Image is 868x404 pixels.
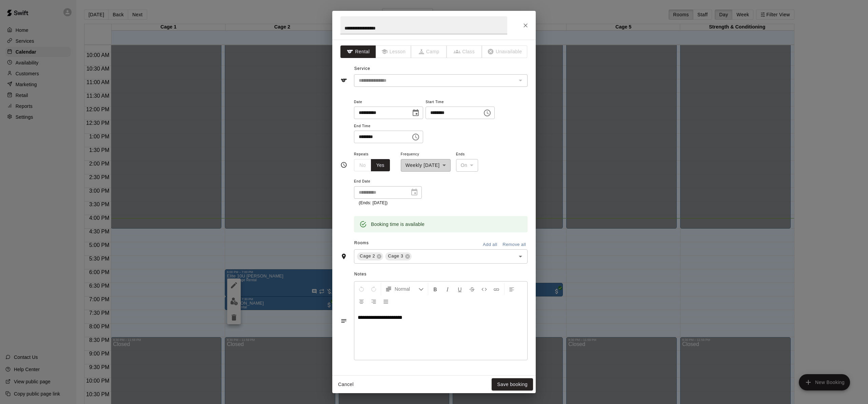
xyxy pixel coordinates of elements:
[409,106,422,120] button: Choose date, selected date is Oct 13, 2025
[491,283,502,295] button: Insert Link
[516,252,525,261] button: Open
[456,150,478,159] span: Ends
[382,283,427,295] button: Formatting Options
[454,283,466,295] button: Format Underline
[492,378,533,391] button: Save booking
[340,161,347,168] svg: Timing
[376,45,412,58] span: The type of an existing booking cannot be changed
[368,295,379,307] button: Right Align
[354,74,528,87] div: The service of an existing booking cannot be changed
[340,253,347,260] svg: Rooms
[456,159,478,172] div: On
[480,106,494,120] button: Choose time, selected time is 6:00 PM
[359,200,417,207] p: (Ends: [DATE])
[506,283,517,295] button: Left Align
[371,218,425,230] div: Booking time is available
[501,239,528,250] button: Remove all
[442,283,453,295] button: Format Italics
[430,283,441,295] button: Format Bold
[354,159,390,172] div: outlined button group
[371,159,390,172] button: Yes
[354,122,423,131] span: End Time
[354,150,395,159] span: Repeats
[354,98,423,107] span: Date
[447,45,482,58] span: The type of an existing booking cannot be changed
[354,177,422,186] span: End Date
[356,283,367,295] button: Undo
[466,283,478,295] button: Format Strikethrough
[354,241,369,245] span: Rooms
[357,253,378,259] span: Cage 2
[356,295,367,307] button: Center Align
[354,373,528,384] span: Activity
[482,45,528,58] span: The type of an existing booking cannot be changed
[395,286,418,292] span: Normal
[409,130,422,144] button: Choose time, selected time is 7:00 PM
[357,252,383,261] div: Cage 2
[519,19,532,32] button: Close
[340,318,347,324] svg: Notes
[354,269,528,280] span: Notes
[385,252,411,261] div: Cage 3
[478,283,490,295] button: Insert Code
[411,45,447,58] span: The type of an existing booking cannot be changed
[401,150,451,159] span: Frequency
[335,378,357,391] button: Cancel
[340,77,347,84] svg: Service
[380,295,392,307] button: Justify Align
[479,239,501,250] button: Add all
[340,45,376,58] button: Rental
[368,283,379,295] button: Redo
[385,253,406,259] span: Cage 3
[354,66,370,71] span: Service
[426,98,495,107] span: Start Time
